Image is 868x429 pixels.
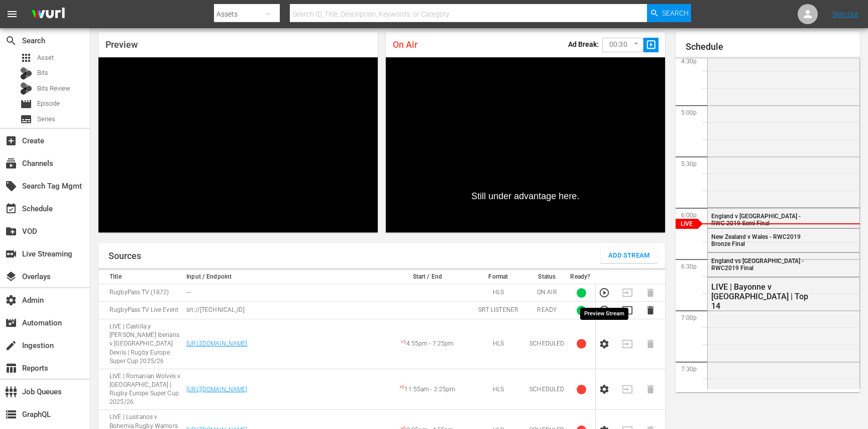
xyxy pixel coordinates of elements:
td: RugbyPass TV (1872) [98,284,183,302]
td: 4:55pm - 7:25pm [385,319,470,369]
span: Search [662,4,689,22]
span: Episode [37,99,60,109]
span: Schedule [5,203,17,215]
div: 00:30 [602,35,643,54]
button: Add Stream [601,248,658,263]
span: Bits Review [37,83,70,94]
button: Delete [645,305,656,316]
p: Ad Break: [568,40,599,48]
td: SRT LISTENER [470,302,526,319]
td: LIVE | Romanian Wolves v [GEOGRAPHIC_DATA] | Rugby Europe Super Cup 2025/26 [98,369,183,410]
th: Input / Endpoint [183,270,385,284]
div: LIVE | Bayonne v [GEOGRAPHIC_DATA] | Top 14 [711,282,812,311]
span: GraphQL [5,408,17,420]
td: 11:55am - 2:25pm [385,369,470,410]
span: Automation [5,317,17,329]
span: Series [20,113,32,125]
td: LIVE | Castilla y [PERSON_NAME] Iberians v [GEOGRAPHIC_DATA] Devils | Rugby Europe Super Cup 2025/26 [98,319,183,369]
span: England v [GEOGRAPHIC_DATA] - RWC 2019 Semi Final [711,213,801,227]
td: --- [183,284,385,302]
div: Bits Review [20,82,32,95]
span: Admin [5,294,17,306]
td: HLS [470,319,526,369]
th: Start / End [385,270,470,284]
span: VOD [5,225,17,237]
span: slideshow_sharp [645,39,657,51]
th: Status [526,270,567,284]
td: SCHEDULED [526,369,567,410]
span: Search [5,35,17,47]
span: England vs [GEOGRAPHIC_DATA] - RWC2019 Final [711,258,804,272]
span: Overlays [5,271,17,283]
span: Live Streaming [5,248,17,260]
button: Transition [622,305,633,316]
td: HLS [470,369,526,410]
td: ON AIR [526,284,567,302]
sup: + 5 [401,339,406,345]
button: Preview Stream [599,287,610,298]
th: Title [98,270,183,284]
div: Video Player [98,57,378,232]
span: Add Stream [608,250,650,262]
span: menu [6,8,18,20]
a: Sign Out [832,10,858,18]
span: Create [5,135,17,147]
span: Episode [20,98,32,110]
span: New Zealand v Wales - RWC2019 Bronze Final [711,233,801,247]
th: Ready? [567,270,595,284]
span: Bits [37,68,48,78]
span: Asset [37,53,54,63]
span: Preview [105,39,138,50]
span: Job Queues [5,386,17,398]
span: On Air [393,39,417,50]
td: SCHEDULED [526,319,567,369]
h1: Schedule [686,42,860,52]
img: ans4CAIJ8jUAAAAAAAAAAAAAAAAAAAAAAAAgQb4GAAAAAAAAAAAAAAAAAAAAAAAAJMjXAAAAAAAAAAAAAAAAAAAAAAAAgAT5G... [24,3,72,26]
span: Channels [5,157,17,169]
span: Series [37,114,55,124]
div: Bits [20,67,32,79]
span: Reports [5,362,17,374]
span: Ingestion [5,339,17,352]
span: Search Tag Mgmt [5,180,17,192]
p: srt://[TECHNICAL_ID] [186,306,382,314]
h1: Sources [108,251,141,261]
a: [URL][DOMAIN_NAME] [186,386,247,393]
div: Video Player [386,57,665,232]
td: READY [526,302,567,319]
button: Search [647,4,691,22]
a: [URL][DOMAIN_NAME] [186,340,247,347]
sup: + 6 [399,385,404,390]
th: Format [470,270,526,284]
td: HLS [470,284,526,302]
button: Configure [599,338,610,350]
span: Asset [20,52,32,64]
td: RugbyPass TV Live Event [98,302,183,319]
button: Configure [599,384,610,395]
